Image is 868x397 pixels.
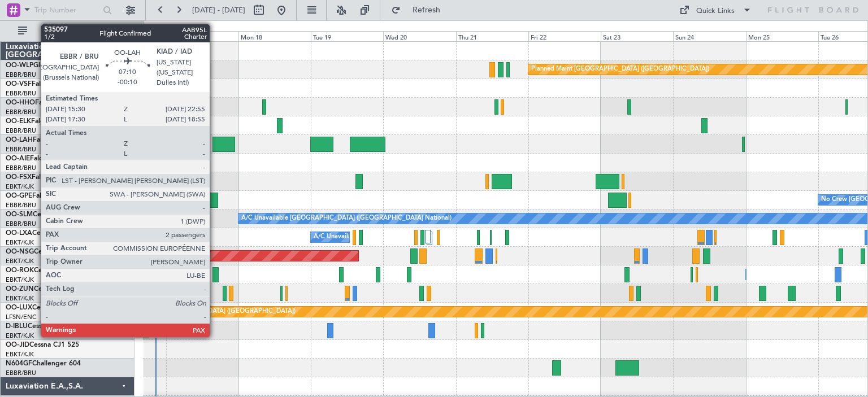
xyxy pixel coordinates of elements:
span: OO-JID [6,342,29,348]
a: EBKT/KJK [6,350,34,359]
a: OO-ROKCessna Citation CJ4 [6,267,97,274]
a: D-IBLUCessna Citation M2 [6,323,89,330]
a: EBBR/BRU [6,71,36,79]
a: LFSN/ENC [6,313,37,321]
div: A/C Unavailable [GEOGRAPHIC_DATA] ([GEOGRAPHIC_DATA] National) [241,210,452,227]
span: OO-ROK [6,267,34,274]
a: EBBR/BRU [6,201,36,210]
button: All Aircraft [12,22,123,40]
a: EBKT/KJK [6,182,34,191]
div: Planned Maint [GEOGRAPHIC_DATA] ([GEOGRAPHIC_DATA]) [531,61,709,78]
div: A/C Unavailable [314,229,361,246]
span: OO-LAH [6,137,33,143]
div: Fri 22 [528,31,601,41]
span: Refresh [403,6,450,14]
span: OO-LXA [6,230,32,237]
a: EBKT/KJK [6,331,34,340]
a: EBBR/BRU [6,220,36,228]
span: OO-FSX [6,174,32,181]
span: N604GF [6,360,32,367]
span: OO-AIE [6,155,30,162]
div: Quick Links [696,6,735,17]
a: OO-NSGCessna Citation CJ4 [6,248,97,255]
a: EBKT/KJK [6,294,34,303]
div: Mon 18 [238,31,311,41]
a: OO-WLPGlobal 5500 [6,62,72,69]
div: Thu 21 [456,31,528,41]
span: OO-HHO [6,99,35,106]
span: OO-ELK [6,118,31,125]
a: OO-FSXFalcon 7X [6,174,63,181]
a: OO-AIEFalcon 7X [6,155,61,162]
span: OO-WLP [6,62,33,69]
div: Sat 23 [601,31,673,41]
a: N604GFChallenger 604 [6,360,81,367]
a: EBKT/KJK [6,238,34,247]
input: Trip Number [34,2,99,19]
button: Refresh [386,1,454,19]
a: OO-ELKFalcon 8X [6,118,62,125]
a: OO-GPEFalcon 900EX EASy II [6,193,99,199]
span: OO-LUX [6,304,32,311]
a: OO-LXACessna Citation CJ4 [6,230,95,237]
span: OO-ZUN [6,286,34,293]
span: OO-SLM [6,211,33,218]
button: Quick Links [674,1,757,19]
a: OO-HHOFalcon 8X [6,99,66,106]
a: OO-JIDCessna CJ1 525 [6,342,79,348]
a: OO-ZUNCessna Citation CJ4 [6,286,97,293]
a: EBBR/BRU [6,164,36,172]
a: EBBR/BRU [6,145,36,154]
span: OO-VSF [6,81,32,88]
a: OO-LUXCessna Citation CJ4 [6,304,95,311]
a: EBBR/BRU [6,369,36,377]
a: OO-VSFFalcon 8X [6,81,63,88]
span: [DATE] - [DATE] [192,5,245,15]
div: Wed 20 [383,31,455,41]
a: OO-LAHFalcon 7X [6,137,64,143]
a: EBBR/BRU [6,89,36,98]
div: Tue 19 [311,31,383,41]
a: EBKT/KJK [6,257,34,265]
span: D-IBLU [6,323,28,330]
span: All Aircraft [29,27,119,35]
div: [DATE] [145,23,164,32]
div: Planned Maint [GEOGRAPHIC_DATA] ([GEOGRAPHIC_DATA]) [118,303,296,320]
a: EBBR/BRU [6,108,36,116]
a: OO-SLMCessna Citation XLS [6,211,96,218]
span: OO-NSG [6,248,34,255]
a: EBBR/BRU [6,126,36,135]
div: Mon 25 [746,31,818,41]
div: Sun 24 [673,31,745,41]
span: OO-GPE [6,193,32,199]
div: Sun 17 [166,31,238,41]
a: EBKT/KJK [6,276,34,284]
